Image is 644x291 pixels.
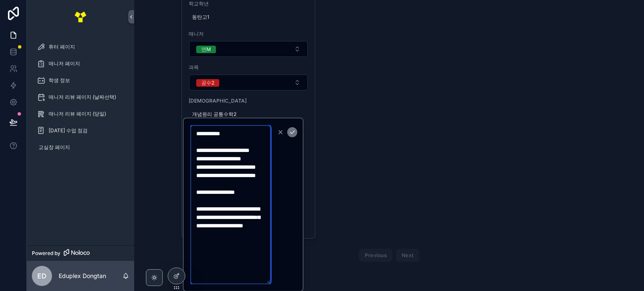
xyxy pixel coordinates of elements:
[189,75,308,90] button: Select Button
[39,144,70,151] span: 교실장 페이지
[74,10,87,23] img: App logo
[192,111,305,118] span: 개념원리 공통수학2
[27,245,134,261] a: Powered by
[49,127,88,134] span: [DATE] 수업 점검
[32,250,60,257] span: Powered by
[32,56,129,71] a: 매니저 페이지
[37,271,47,281] span: ED
[49,44,75,50] span: 튜터 페이지
[49,111,106,117] span: 매니저 리뷰 페이지 (당일)
[201,79,214,87] div: 공수2
[32,123,129,138] a: [DATE] 수업 점검
[201,46,211,53] div: 연M
[49,60,80,67] span: 매니저 페이지
[189,41,308,57] button: Select Button
[59,272,106,280] p: Eduplex Dongtan
[32,39,129,54] a: 튜터 페이지
[32,140,129,155] a: 교실장 페이지
[189,64,309,71] span: 과목
[49,77,70,84] span: 학생 정보
[32,73,129,88] a: 학생 정보
[27,33,134,166] div: scrollable content
[189,98,309,104] span: [DEMOGRAPHIC_DATA]
[189,31,309,37] span: 매니저
[49,94,116,100] span: 매니저 리뷰 페이지 (날짜선택)
[32,90,129,105] a: 매니저 리뷰 페이지 (날짜선택)
[192,14,305,21] span: 동탄고1
[189,0,309,7] span: 학교학년
[32,106,129,121] a: 매니저 리뷰 페이지 (당일)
